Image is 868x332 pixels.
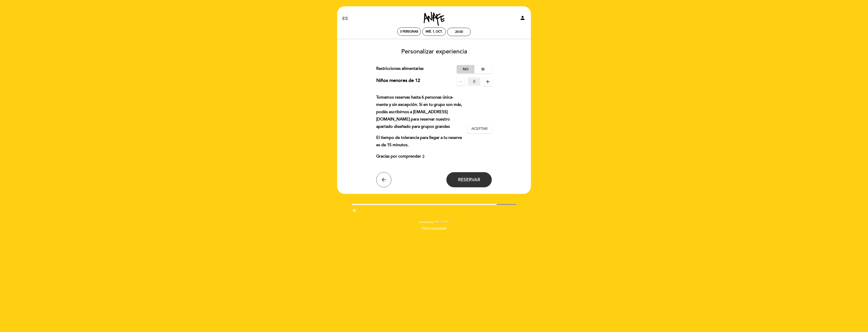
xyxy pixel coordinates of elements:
[458,79,464,85] i: remove
[419,220,433,224] span: powered by
[426,30,443,34] div: mié. 1, oct.
[422,226,446,230] a: Política de privacidad
[402,12,466,26] a: ANAFE
[467,125,492,133] button: Aceptar
[376,77,420,86] div: Niños menores de 12
[419,220,449,224] a: powered by
[376,65,457,73] div: Restricciones alimentarias
[520,15,526,23] button: person
[352,207,358,214] i: arrow_backward
[446,172,492,187] button: Reservar
[376,134,463,149] p: El tiempo de tolerancia para llegar a tu reserva es de 15 minutos.
[435,221,449,223] img: MEITRE
[376,153,463,160] p: Gracias por comprender :)
[458,177,480,183] span: Reservar
[485,79,491,85] i: add
[401,48,467,55] span: Personalizar experiencia
[381,177,387,183] i: arrow_back
[471,126,487,132] span: Aceptar
[520,15,526,21] i: person
[455,30,463,34] div: 20:00
[376,94,463,130] p: Tomamos reservas hasta 6 personas única- mente y sin excepción. Si en tu grupo son más, podés esc...
[400,30,418,34] span: 3 personas
[376,172,391,187] button: arrow_back
[457,65,474,73] label: No
[474,65,492,73] label: Si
